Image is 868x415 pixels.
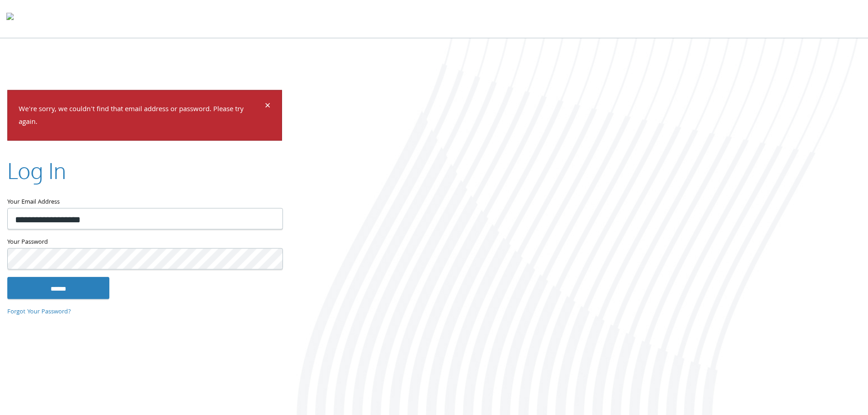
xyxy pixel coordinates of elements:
[265,97,271,115] span: ×
[7,307,71,317] a: Forgot Your Password?
[19,103,263,129] p: We're sorry, we couldn't find that email address or password. Please try again.
[7,155,66,186] h2: Log In
[7,237,282,248] label: Your Password
[265,101,271,112] button: Dismiss alert
[6,10,14,28] img: todyl-logo-dark.svg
